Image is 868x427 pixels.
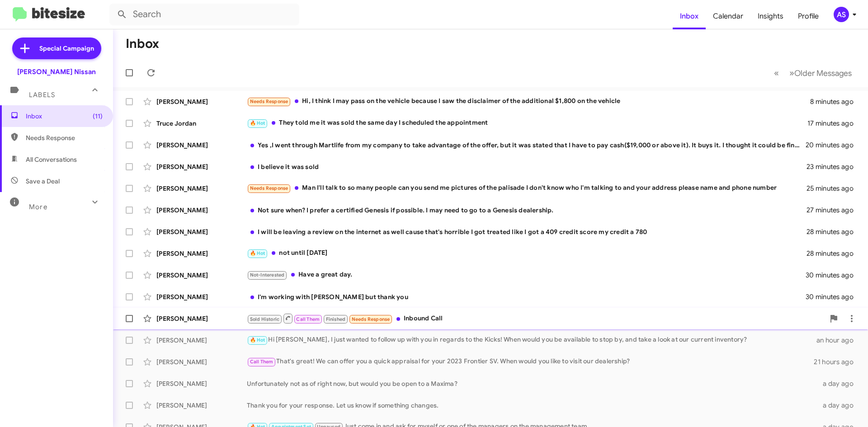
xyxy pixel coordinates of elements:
[810,97,861,106] div: 8 minutes ago
[17,67,96,76] div: [PERSON_NAME] Nissan
[156,314,247,323] div: [PERSON_NAME]
[156,357,247,366] div: [PERSON_NAME]
[29,91,55,99] span: Labels
[247,206,807,215] div: Not sure when? I prefer a certified Genesis if possible. I may need to go to a Genesis dealership.
[156,292,247,301] div: [PERSON_NAME]
[296,316,320,322] span: Call Them
[12,38,101,59] a: Special Campaign
[807,271,861,280] div: 30 minutes ago
[247,335,816,345] div: Hi [PERSON_NAME], I just wanted to follow up with you in regards to the Kicks! When would you be ...
[826,7,858,22] button: AS
[247,357,814,367] div: That's great! We can offer you a quick appraisal for your 2023 Frontier SV. When would you like t...
[807,119,861,128] div: 17 minutes ago
[250,316,280,322] span: Sold Historic
[791,3,826,29] a: Profile
[807,184,861,193] div: 25 minutes ago
[156,119,247,128] div: Truce Jordan
[247,162,807,171] div: I believe it was sold
[109,4,299,25] input: Search
[817,379,861,388] div: a day ago
[39,44,94,53] span: Special Campaign
[816,336,861,345] div: an hour ago
[814,357,861,366] div: 21 hours ago
[156,379,247,388] div: [PERSON_NAME]
[834,7,849,22] div: AS
[807,249,861,258] div: 28 minutes ago
[784,64,857,82] button: Next
[247,183,807,193] div: Man I'll talk to so many people can you send me pictures of the palisade I don't know who I'm tal...
[156,97,247,106] div: [PERSON_NAME]
[807,162,861,171] div: 23 minutes ago
[789,67,794,79] span: »
[247,248,807,258] div: not until [DATE]
[93,112,103,121] span: (11)
[247,141,807,150] div: Yes ,I went through Martlife from my company to take advantage of the offer, but it was stated th...
[247,270,807,280] div: Have a great day.
[807,227,861,236] div: 28 minutes ago
[247,118,807,128] div: They told me it was sold the same day I scheduled the appointment
[156,162,247,171] div: [PERSON_NAME]
[247,313,825,324] div: Inbound Call
[247,292,807,301] div: I'm working with [PERSON_NAME] but thank you
[326,316,346,322] span: Finished
[250,120,265,126] span: 🔥 Hot
[794,68,852,78] span: Older Messages
[26,133,103,142] span: Needs Response
[673,3,706,29] a: Inbox
[156,249,247,258] div: [PERSON_NAME]
[250,99,288,104] span: Needs Response
[156,184,247,193] div: [PERSON_NAME]
[26,177,60,186] span: Save a Deal
[769,64,784,82] button: Previous
[247,401,817,410] div: Thank you for your response. Let us know if something changes.
[250,185,288,191] span: Needs Response
[26,112,103,121] span: Inbox
[750,3,791,29] a: Insights
[26,155,77,164] span: All Conversations
[156,336,247,345] div: [PERSON_NAME]
[807,141,861,150] div: 20 minutes ago
[769,64,857,82] nav: Page navigation example
[247,227,807,236] div: I will be leaving a review on the internet as well cause that's horrible I got treated like I got...
[807,292,861,301] div: 30 minutes ago
[156,227,247,236] div: [PERSON_NAME]
[156,141,247,150] div: [PERSON_NAME]
[817,401,861,410] div: a day ago
[706,3,750,29] a: Calendar
[29,203,47,211] span: More
[156,271,247,280] div: [PERSON_NAME]
[807,206,861,215] div: 27 minutes ago
[774,67,779,79] span: «
[156,401,247,410] div: [PERSON_NAME]
[156,206,247,215] div: [PERSON_NAME]
[247,96,810,107] div: Hi, I think I may pass on the vehicle because I saw the disclaimer of the additional $1,800 on th...
[126,37,159,51] h1: Inbox
[250,359,274,365] span: Call Them
[247,379,817,388] div: Unfortunately not as of right now, but would you be open to a Maxima?
[352,316,390,322] span: Needs Response
[250,272,285,278] span: Not-Interested
[250,250,265,256] span: 🔥 Hot
[250,337,265,343] span: 🔥 Hot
